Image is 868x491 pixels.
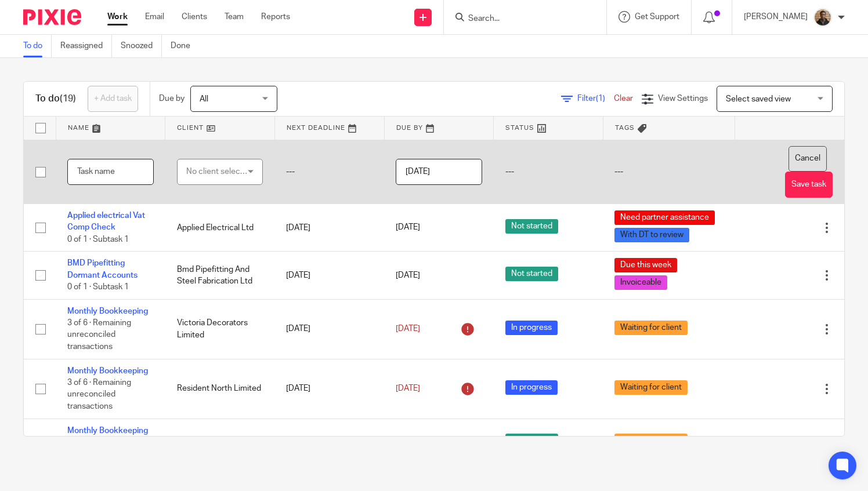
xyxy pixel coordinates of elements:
[614,275,667,290] span: Invoiceable
[145,11,164,23] a: Email
[67,212,145,231] a: Applied electrical Vat Comp Check
[396,325,420,333] span: [DATE]
[60,35,112,57] a: Reassigned
[225,11,244,23] a: Team
[165,252,275,299] td: Bmd Pipefitting And Steel Fabrication Ltd
[67,367,148,375] a: Monthly Bookkeeping
[505,434,558,448] span: Not started
[614,210,715,225] span: Need partner assistance
[274,419,384,466] td: [DATE]
[23,35,52,57] a: To do
[165,204,275,252] td: Applied Electrical Ltd
[505,380,558,395] span: In progress
[596,94,605,103] span: (1)
[67,379,131,410] span: 3 of 6 · Remaining unreconciled transactions
[60,94,76,103] span: (19)
[67,259,138,279] a: BMD Pipefitting Dormant Accounts
[726,95,791,103] span: Select saved view
[35,93,76,105] h1: To do
[186,159,247,184] div: No client selected
[67,427,148,435] a: Monthly Bookkeeping
[505,219,558,234] span: Not started
[603,140,735,204] td: ---
[171,35,199,57] a: Done
[67,235,129,243] span: 0 of 1 · Subtask 1
[23,9,81,25] img: Pixie
[785,172,833,198] button: Save task
[182,11,207,23] a: Clients
[396,384,420,392] span: [DATE]
[200,95,208,103] span: All
[658,94,708,103] span: View Settings
[67,307,148,315] a: Monthly Bookkeeping
[159,93,185,104] p: Due by
[813,8,832,27] img: WhatsApp%20Image%202025-04-23%20.jpg
[165,419,275,466] td: Apex Project Services
[67,159,154,185] input: Task name
[396,224,420,232] span: [DATE]
[614,434,688,448] span: Waiting for client
[614,321,688,335] span: Waiting for client
[165,359,275,419] td: Resident North Limited
[274,299,384,359] td: [DATE]
[614,228,689,242] span: With DT to review
[614,258,677,272] span: Due this week
[614,94,633,103] a: Clear
[274,140,384,204] td: ---
[121,35,162,57] a: Snoozed
[274,359,384,419] td: [DATE]
[744,11,808,23] p: [PERSON_NAME]
[396,159,482,185] input: Pick a date
[505,321,558,335] span: In progress
[67,319,131,351] span: 3 of 6 · Remaining unreconciled transactions
[635,13,679,21] span: Get Support
[274,204,384,252] td: [DATE]
[88,86,138,112] a: + Add task
[165,299,275,359] td: Victoria Decorators Limited
[615,125,635,131] span: Tags
[261,11,290,23] a: Reports
[614,380,688,395] span: Waiting for client
[494,140,603,204] td: ---
[577,94,614,103] span: Filter
[467,14,572,24] input: Search
[67,283,129,291] span: 0 of 1 · Subtask 1
[396,271,420,279] span: [DATE]
[505,267,558,281] span: Not started
[274,252,384,299] td: [DATE]
[789,146,827,172] button: Cancel
[107,11,128,23] a: Work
